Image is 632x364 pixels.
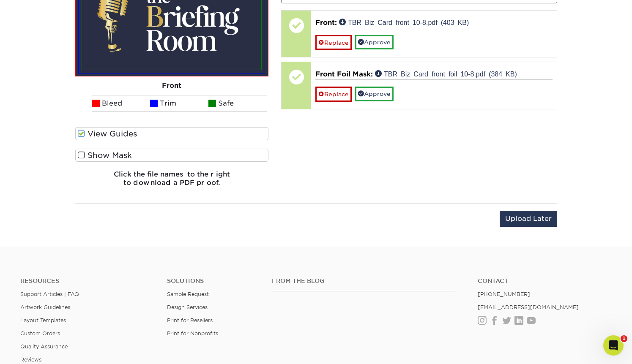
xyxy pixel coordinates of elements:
[208,95,267,112] li: Safe
[92,95,150,112] li: Bleed
[478,304,579,310] a: [EMAIL_ADDRESS][DOMAIN_NAME]
[339,19,469,25] a: TBR Biz Card front 10-8.pdf (403 KB)
[375,70,517,77] a: TBR Biz Card front foil 10-8.pdf (384 KB)
[167,291,209,297] a: Sample Request
[75,127,269,140] label: View Guides
[478,277,612,285] a: Contact
[167,277,259,285] h4: Solutions
[75,149,269,162] label: Show Mask
[75,170,269,193] h6: Click the file names to the right to download a PDF proof.
[500,211,557,227] input: Upload Later
[167,330,218,337] a: Print for Nonprofits
[167,304,208,310] a: Design Services
[315,70,373,78] span: Front Foil Mask:
[478,291,530,297] a: [PHONE_NUMBER]
[603,335,624,356] iframe: Intercom live chat
[150,95,208,112] li: Trim
[315,87,352,101] a: Replace
[355,87,394,101] a: Approve
[167,317,213,323] a: Print for Resellers
[75,76,269,95] div: Front
[20,330,60,337] a: Custom Orders
[20,277,154,285] h4: Resources
[355,35,394,49] a: Approve
[315,19,337,27] span: Front:
[20,304,70,310] a: Artwork Guidelines
[621,335,627,342] span: 1
[315,35,352,50] a: Replace
[20,291,79,297] a: Support Articles | FAQ
[20,317,66,323] a: Layout Templates
[272,277,454,285] h4: From the Blog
